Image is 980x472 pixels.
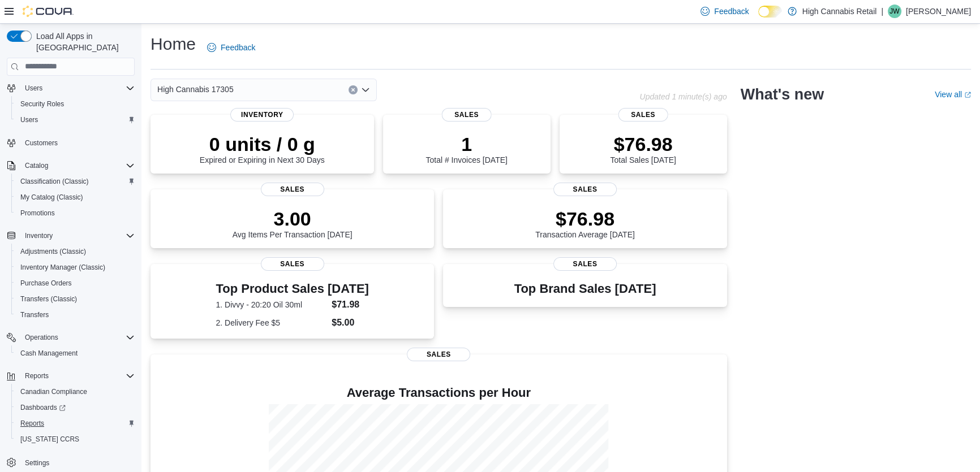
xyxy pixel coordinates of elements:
[2,158,139,174] button: Catalog
[16,347,82,360] a: Cash Management
[11,291,139,307] button: Transfers (Classic)
[610,133,676,164] div: Total Sales [DATE]
[618,108,668,122] span: Sales
[16,432,135,446] span: Washington CCRS
[11,384,139,400] button: Canadian Compliance
[20,159,53,172] button: Catalog
[2,330,139,345] button: Operations
[741,85,824,103] h2: What's new
[25,138,58,148] span: Customers
[441,108,492,122] span: Sales
[16,417,49,430] a: Reports
[16,276,76,290] a: Purchase Orders
[221,42,255,53] span: Feedback
[230,108,294,122] span: Inventory
[16,175,135,188] span: Classification (Classic)
[261,183,324,196] span: Sales
[20,136,135,150] span: Customers
[20,177,89,186] span: Classification (Classic)
[714,6,749,17] span: Feedback
[11,307,139,323] button: Transfers
[11,189,139,205] button: My Catalog (Classic)
[16,245,91,258] a: Adjustments (Classic)
[157,83,234,96] span: High Cannabis 17305
[20,349,78,358] span: Cash Management
[514,282,656,296] h3: Top Brand Sales [DATE]
[889,5,899,18] span: JW
[16,401,135,414] span: Dashboards
[16,97,135,111] span: Security Roles
[16,292,81,306] a: Transfers (Classic)
[20,455,135,469] span: Settings
[233,207,353,230] p: 3.00
[16,245,135,258] span: Adjustments (Classic)
[16,432,84,446] a: [US_STATE] CCRS
[160,386,718,400] h4: Average Transactions per Hour
[20,331,135,344] span: Operations
[553,183,617,196] span: Sales
[2,135,139,151] button: Customers
[881,5,883,18] p: |
[2,80,139,96] button: Users
[16,113,135,127] span: Users
[11,400,139,415] a: Dashboards
[16,113,42,127] a: Users
[16,347,135,360] span: Cash Management
[20,115,38,124] span: Users
[20,136,62,150] a: Customers
[11,205,139,221] button: Promotions
[332,298,369,311] dd: $71.98
[407,348,470,361] span: Sales
[535,207,635,230] p: $76.98
[16,261,135,274] span: Inventory Manager (Classic)
[20,81,135,95] span: Users
[20,331,63,344] button: Operations
[20,99,64,109] span: Security Roles
[639,92,727,101] p: Updated 1 minute(s) ago
[25,161,48,170] span: Catalog
[2,454,139,470] button: Settings
[16,97,68,111] a: Security Roles
[758,6,782,18] input: Dark Mode
[20,193,83,202] span: My Catalog (Classic)
[610,133,676,155] p: $76.98
[16,206,135,220] span: Promotions
[802,5,877,18] p: High Cannabis Retail
[2,368,139,384] button: Reports
[16,190,88,204] a: My Catalog (Classic)
[32,31,135,53] span: Load All Apps in [GEOGRAPHIC_DATA]
[16,401,70,414] a: Dashboards
[11,275,139,291] button: Purchase Orders
[20,247,86,256] span: Adjustments (Classic)
[332,316,369,330] dd: $5.00
[25,333,58,342] span: Operations
[216,299,327,310] dt: 1. Divvy - 20:20 Oil 30ml
[361,85,370,94] button: Open list of options
[25,371,49,380] span: Reports
[20,456,54,470] a: Settings
[20,159,135,172] span: Catalog
[25,458,49,467] span: Settings
[20,310,49,319] span: Transfers
[11,431,139,447] button: [US_STATE] CCRS
[11,415,139,431] button: Reports
[758,18,759,18] span: Dark Mode
[11,244,139,259] button: Adjustments (Classic)
[11,174,139,189] button: Classification (Classic)
[553,257,617,271] span: Sales
[25,84,42,93] span: Users
[20,295,77,304] span: Transfers (Classic)
[20,229,135,243] span: Inventory
[16,308,53,322] a: Transfers
[11,112,139,128] button: Users
[20,279,72,288] span: Purchase Orders
[16,308,135,322] span: Transfers
[23,6,74,17] img: Cova
[11,345,139,361] button: Cash Management
[20,369,135,383] span: Reports
[20,229,57,243] button: Inventory
[888,5,901,18] div: Julie Wood
[16,417,135,430] span: Reports
[20,263,105,272] span: Inventory Manager (Classic)
[25,231,53,240] span: Inventory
